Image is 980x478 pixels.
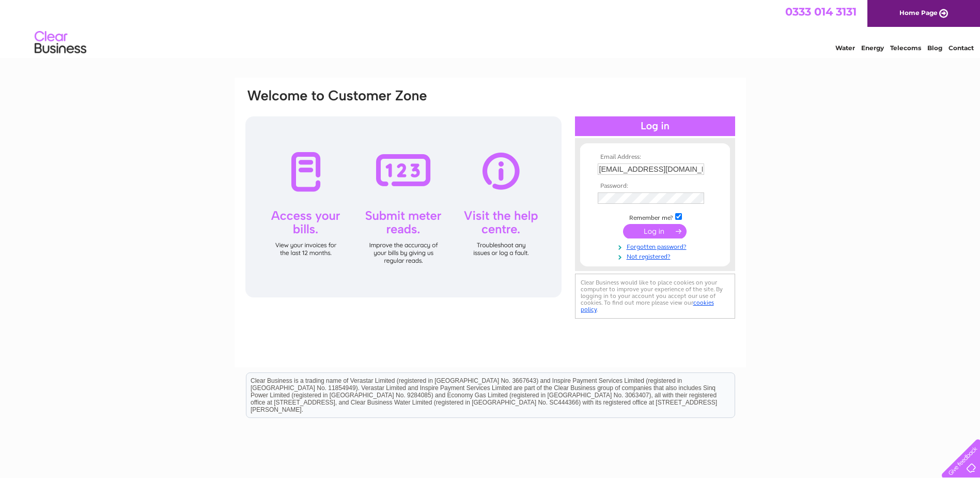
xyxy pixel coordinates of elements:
[623,224,687,238] input: Submit
[575,274,735,319] div: Clear Business would like to place cookies on your computer to improve your experience of the sit...
[246,6,735,50] div: Clear Business is a trading name of Verastar Limited (registered in [GEOGRAPHIC_DATA] No. 3667643...
[835,44,855,52] a: Water
[785,5,857,18] a: 0333 014 3131
[595,154,715,161] th: Email Address:
[595,212,715,222] td: Remember me?
[34,27,87,58] img: logo.png
[861,44,884,52] a: Energy
[598,251,715,261] a: Not registered?
[598,241,715,251] a: Forgotten password?
[890,44,921,52] a: Telecoms
[595,183,715,190] th: Password:
[927,44,942,52] a: Blog
[948,44,974,52] a: Contact
[581,299,714,313] a: cookies policy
